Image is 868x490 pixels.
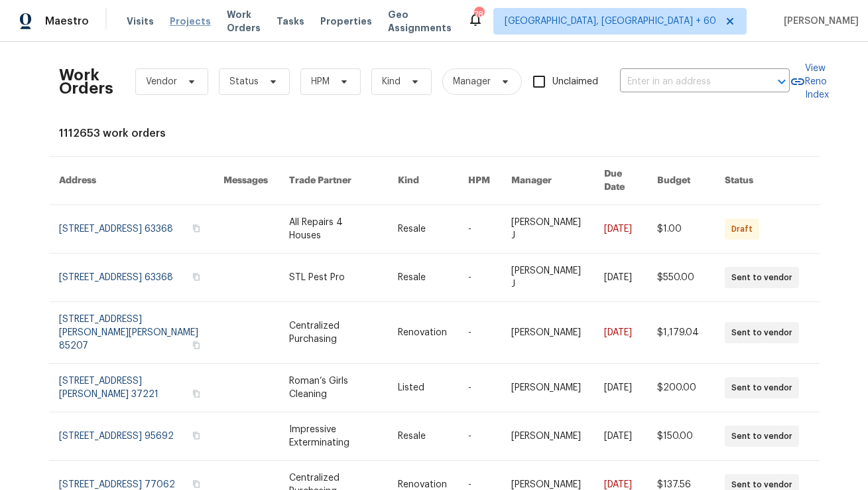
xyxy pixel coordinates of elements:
th: Status [714,157,819,205]
div: 784 [474,8,483,21]
td: Roman’s Girls Cleaning [279,364,387,412]
td: - [458,302,501,364]
div: 1112653 work orders [60,127,809,140]
td: All Repairs 4 Houses [279,205,387,254]
td: [PERSON_NAME] [501,302,593,364]
th: HPM [458,157,501,205]
span: HPM [312,75,330,88]
span: Vendor [147,75,178,88]
td: Resale [387,205,458,254]
th: Budget [647,157,714,205]
span: Geo Assignments [388,8,452,35]
td: STL Pest Pro [279,254,387,302]
td: - [458,364,501,412]
td: [PERSON_NAME] J [501,254,593,302]
span: Visits [127,15,154,28]
td: - [458,254,501,302]
th: Manager [501,157,593,205]
span: Work Orders [227,8,261,35]
button: Copy Address [190,388,202,400]
span: Maestro [45,15,89,28]
button: Copy Address [190,222,202,234]
th: Kind [387,157,458,205]
td: Listed [387,364,458,412]
button: Copy Address [190,430,202,442]
span: Unclaimed [553,75,599,89]
span: Tasks [277,17,304,26]
span: [GEOGRAPHIC_DATA], [GEOGRAPHIC_DATA] + 60 [505,15,716,28]
span: Projects [170,15,211,28]
button: Copy Address [190,478,202,490]
td: [PERSON_NAME] [501,364,593,412]
td: Renovation [387,302,458,364]
span: Manager [454,75,491,88]
td: Impressive Exterminating [279,412,387,461]
th: Messages [213,157,279,205]
span: Status [230,75,259,88]
th: Due Date [593,157,647,205]
th: Trade Partner [279,157,387,205]
h2: Work Orders [60,68,114,95]
td: [PERSON_NAME] J [501,205,593,254]
th: Address [49,157,213,205]
button: Copy Address [190,271,202,283]
td: [PERSON_NAME] [501,412,593,461]
button: Copy Address [190,339,202,351]
td: - [458,412,501,461]
td: Resale [387,412,458,461]
td: - [458,205,501,254]
td: Resale [387,254,458,302]
span: Properties [320,15,372,28]
span: Kind [383,75,401,88]
input: Enter in an address [620,72,753,92]
button: Open [773,72,791,91]
a: View Reno Index [790,62,830,102]
td: Centralized Purchasing [279,302,387,364]
span: [PERSON_NAME] [778,15,859,28]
